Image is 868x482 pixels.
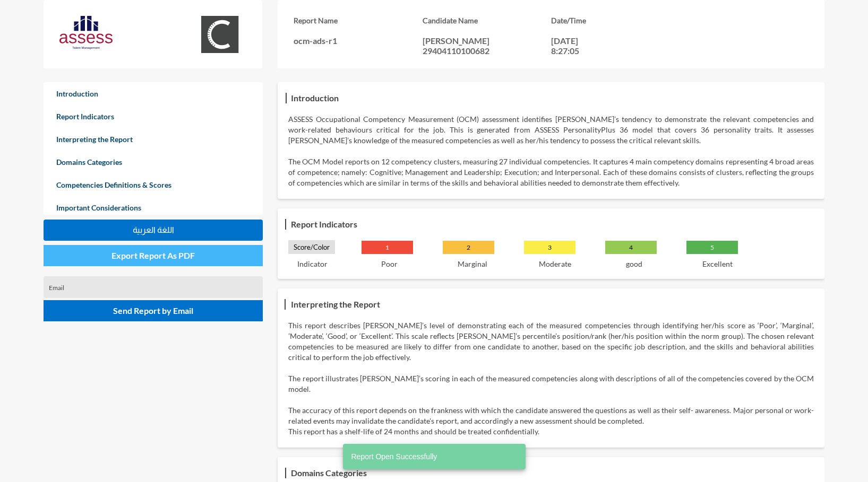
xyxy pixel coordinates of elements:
[524,241,575,254] p: 3
[362,241,413,254] p: 1
[288,296,383,312] h3: Interpreting the Report
[539,259,571,268] p: Moderate
[605,241,657,254] p: 4
[44,82,263,105] a: Introduction
[423,16,552,25] h3: Candidate Name
[443,241,494,254] p: 2
[626,259,642,268] p: good
[288,320,814,363] p: This report describes [PERSON_NAME]’s level of demonstrating each of the measured competencies th...
[193,16,246,53] img: OCM.svg
[44,173,263,196] a: Competencies Definitions & Scores
[288,240,335,254] p: Score/Color
[44,151,263,173] a: Domains Categories
[59,16,113,49] img: AssessLogoo.svg
[44,245,263,266] button: Export Report As PDF
[702,259,733,268] p: Excellent
[113,305,193,316] span: Send Report by Email
[423,36,552,56] p: [PERSON_NAME] 29404110100682
[44,105,263,128] a: Report Indicators
[294,16,423,25] h3: Report Name
[44,128,263,151] a: Interpreting the Report
[294,36,423,46] p: ocm-ads-r1
[288,156,814,188] p: The OCM Model reports on 12 competency clusters, measuring 27 individual competencies. It capture...
[44,220,263,241] button: اللغة العربية
[111,250,195,260] span: Export Report As PDF
[44,196,263,219] a: Important Considerations
[288,465,369,480] h3: Domains Categories
[551,36,599,56] p: [DATE] 8:27:05
[288,373,814,395] p: The report illustrates [PERSON_NAME]’s scoring in each of the measured competencies along with de...
[551,16,680,25] h3: Date/Time
[288,405,814,426] p: The accuracy of this report depends on the frankness with which the candidate answered the questi...
[133,225,174,234] span: اللغة العربية
[458,259,487,268] p: Marginal
[297,259,328,268] p: Indicator
[381,259,398,268] p: Poor
[44,300,263,321] button: Send Report by Email
[288,216,360,232] h3: Report Indicators
[288,90,341,106] h3: Introduction
[288,426,814,437] p: This report has a shelf-life of 24 months and should be treated confidentially.
[351,451,437,462] span: Report Open Successfully
[288,114,814,146] p: ASSESS Occupational Competency Measurement (OCM) assessment identifies [PERSON_NAME]’s tendency t...
[686,241,738,254] p: 5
